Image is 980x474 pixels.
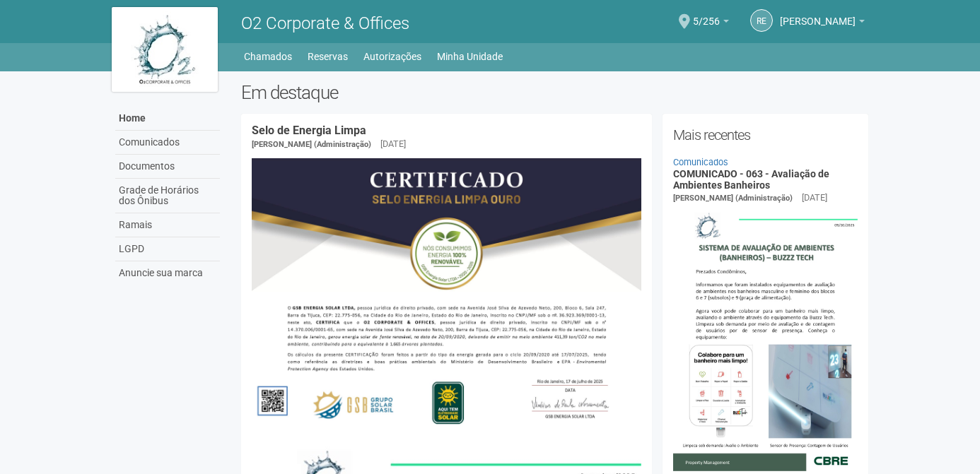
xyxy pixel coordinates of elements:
div: [DATE] [380,138,406,150]
img: logo.jpg [112,7,218,92]
h2: Em destaque [241,82,868,103]
div: [DATE] [802,191,827,204]
a: Documentos [115,155,220,179]
img: COMUNICADO%20-%20054%20-%20Selo%20de%20Energia%20Limpa%20-%20P%C3%A1g.%202.jpg [252,158,641,434]
a: Reservas [308,47,348,66]
span: [PERSON_NAME] (Administração) [673,194,793,203]
span: O2 Corporate & Offices [241,13,409,33]
a: [PERSON_NAME] [780,18,865,29]
a: COMUNICADO - 063 - Avaliação de Ambientes Banheiros [673,168,829,190]
a: LGPD [115,237,220,261]
span: 5/256 [693,2,720,27]
img: COMUNICADO%20-%20063%20-%20Avalia%C3%A7%C3%A3o%20de%20Ambientes%20Banheiros.jpg [673,205,858,470]
a: Grade de Horários dos Ônibus [115,179,220,213]
a: RE [750,9,773,32]
a: Comunicados [115,131,220,155]
a: Comunicados [673,157,728,167]
a: Anuncie sua marca [115,261,220,285]
a: Autorizações [363,47,421,66]
a: Chamados [244,47,292,66]
h2: Mais recentes [673,124,858,146]
span: [PERSON_NAME] (Administração) [252,140,371,149]
a: Minha Unidade [437,47,503,66]
a: Selo de Energia Limpa [252,124,366,137]
span: Rogeria Esteves [780,2,856,27]
a: Ramais [115,213,220,237]
a: Home [115,107,220,131]
a: 5/256 [693,18,729,29]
